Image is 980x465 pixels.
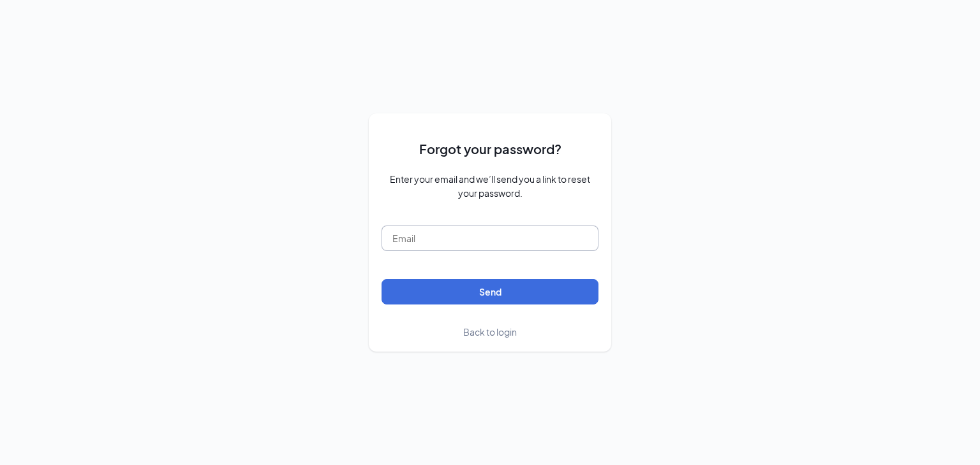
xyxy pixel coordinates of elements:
span: Forgot your password? [419,139,561,159]
span: Back to login [463,326,517,338]
a: Back to login [463,325,517,339]
button: Send [382,279,598,304]
input: Email [382,225,598,251]
span: Enter your email and we’ll send you a link to reset your password. [382,172,598,200]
